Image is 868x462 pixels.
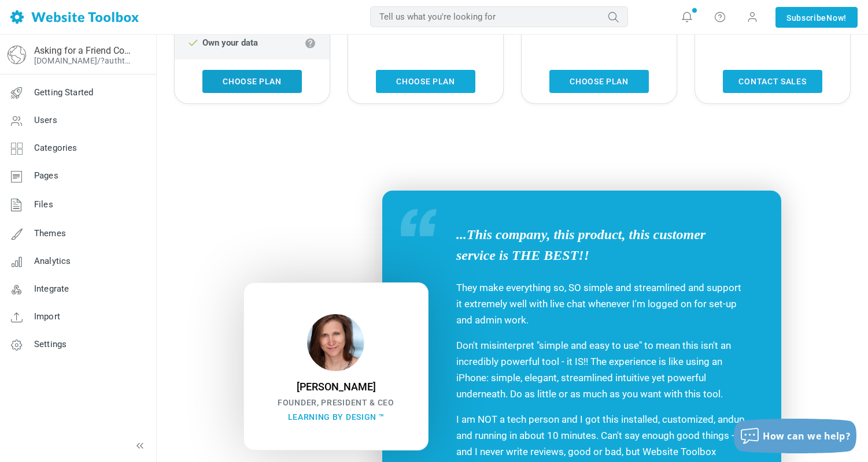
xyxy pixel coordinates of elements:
strong: Own your data [202,38,258,48]
span: Founder, President & CEO [268,397,404,409]
a: Asking for a Friend Community Chat [34,45,135,56]
span: Integrate [34,284,69,294]
span: Now! [826,12,847,24]
span: Settings [34,339,67,349]
a: Choose Plan [376,70,475,93]
input: Tell us what you're looking for [370,6,628,27]
span: ...This company, this product, this customer service is THE BEST!! [456,224,748,266]
span: Pages [34,170,58,181]
p: They make everything so, SO simple and streamlined and support it extremely well with live chat w... [456,280,748,328]
span: [PERSON_NAME] [268,379,404,394]
span: How can we help? [763,430,851,442]
span: Users [34,115,57,125]
img: globe-icon.png [8,46,26,64]
a: SubscribeNow! [775,7,858,28]
span: Analytics [34,256,71,266]
a: Learning by Design ™ [288,412,385,422]
span: Categories [34,143,77,153]
button: How can we help? [734,419,856,453]
span: Getting Started [34,87,93,98]
span: Import [34,311,60,322]
p: Don't misinterpret "simple and easy to use" to mean this isn't an incredibly powerful tool - it I... [456,337,748,402]
a: Contact sales [723,70,822,93]
span: Files [34,199,53,210]
a: [DOMAIN_NAME]/?authtoken=3d75af1ddb21f613f7e5a65c8b386214&rememberMe=1 [34,56,135,65]
a: Choose Plan [549,70,649,93]
a: Choose Plan [202,70,302,93]
span: Themes [34,228,66,239]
